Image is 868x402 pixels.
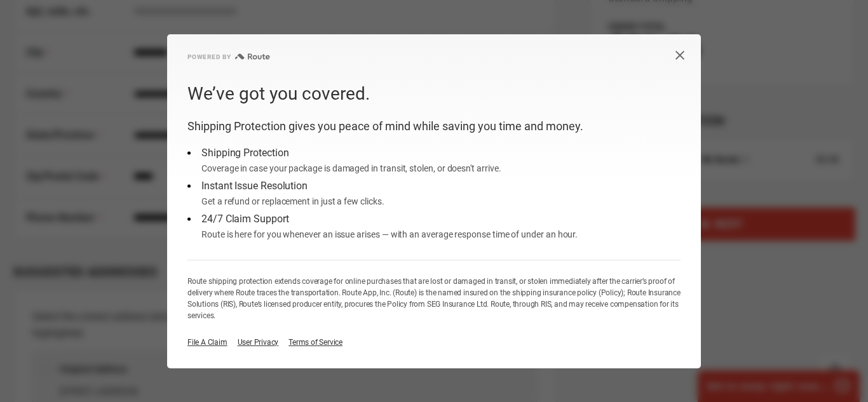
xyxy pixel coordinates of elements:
[288,337,342,348] a: Terms of Service
[167,53,270,60] div: Powered by Route
[187,276,681,321] div: Route shipping protection extends coverage for online purchases that are lost or damaged in trans...
[187,53,231,60] div: POWERED BY
[201,211,578,227] div: 24/7 Claim Support
[18,19,144,29] p: We're away right now. Please check back later!
[238,337,279,348] a: User Privacy
[201,145,501,161] div: Shipping Protection
[146,17,161,32] button: Open LiveChat chat widget
[187,337,227,348] a: File A Claim
[201,194,384,209] div: Get a refund or replacement in just a few clicks.
[201,227,578,242] div: Route is here for you whenever an issue arises — with an average response time of under an hour.
[187,117,681,135] div: Shipping Protection gives you peace of mind while saving you time and money.
[187,81,681,107] div: We’ve got you covered.
[231,53,245,60] div: Route Logo
[201,178,384,194] div: Instant Issue Resolution
[675,50,701,60] div: Close dialog button
[201,161,501,176] div: Coverage in case your package is damaged in transit, stolen, or doesn't arrive.
[167,34,701,368] div: describing dialogue box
